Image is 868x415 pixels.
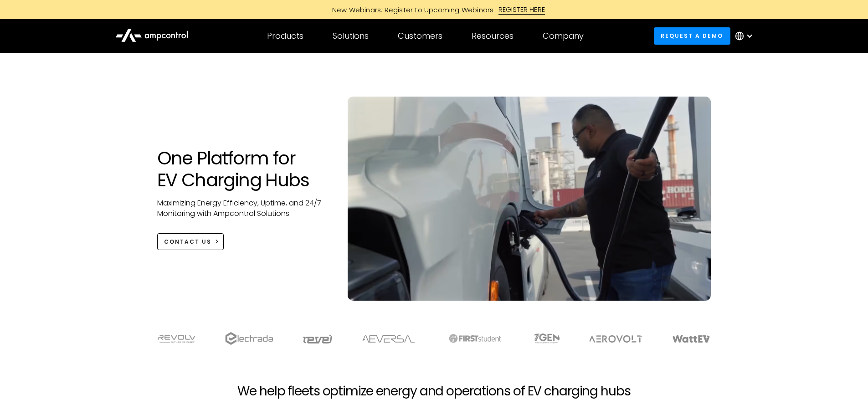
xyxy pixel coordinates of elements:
[157,198,330,219] p: Maximizing Energy Efficiency, Uptime, and 24/7 Monitoring with Ampcontrol Solutions
[237,384,630,399] h2: We help fleets optimize energy and operations of EV charging hubs
[472,31,514,41] div: Resources
[398,31,442,41] div: Customers
[267,31,303,41] div: Products
[229,5,639,15] a: New Webinars: Register to Upcoming WebinarsREGISTER HERE
[543,31,584,41] div: Company
[157,233,224,250] a: CONTACT US
[164,238,211,246] div: CONTACT US
[323,5,498,15] div: New Webinars: Register to Upcoming Webinars
[157,147,330,191] h1: One Platform for EV Charging Hubs
[333,31,369,41] div: Solutions
[498,5,545,15] div: REGISTER HERE
[225,332,273,345] img: electrada logo
[672,335,710,343] img: WattEV logo
[654,27,730,44] a: Request a demo
[589,335,643,343] img: Aerovolt Logo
